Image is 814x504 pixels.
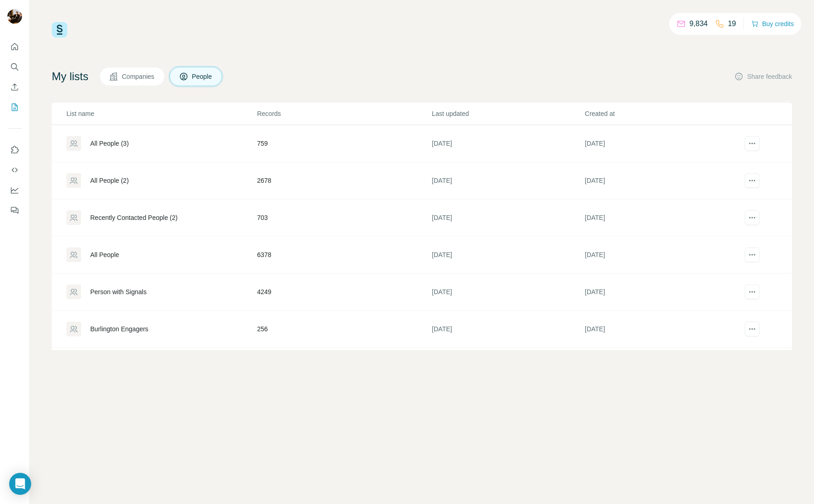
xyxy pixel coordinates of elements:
div: Burlington Engagers [90,324,148,334]
button: Share feedback [734,72,792,81]
button: Enrich CSV [7,79,22,95]
div: Person with Signals [90,287,147,296]
td: [DATE] [585,199,738,236]
td: 703 [257,199,432,236]
td: [DATE] [432,236,585,274]
div: Recently Contacted People (2) [90,213,178,222]
div: All People (2) [90,176,129,185]
td: [DATE] [432,199,585,236]
button: Use Surfe API [7,162,22,178]
td: [DATE] [432,311,585,348]
div: All People (3) [90,139,129,148]
td: [DATE] [585,125,738,162]
td: [DATE] [585,348,738,385]
td: 256 [257,311,432,348]
p: Created at [585,109,737,118]
button: actions [745,210,759,225]
td: 14772 [257,348,432,385]
button: actions [745,136,759,151]
img: Surfe Logo [52,22,67,38]
button: actions [745,173,759,188]
td: 6378 [257,236,432,274]
button: My lists [7,99,22,115]
button: Dashboard [7,182,22,198]
td: [DATE] [432,348,585,385]
td: [DATE] [585,236,738,274]
p: Records [257,109,431,118]
span: Companies [122,72,155,81]
button: actions [745,285,759,299]
div: All People [90,250,119,259]
td: 4249 [257,274,432,311]
td: [DATE] [585,311,738,348]
button: Use Surfe on LinkedIn [7,142,22,158]
td: 2678 [257,162,432,199]
td: [DATE] [432,125,585,162]
button: actions [745,322,759,336]
h4: My lists [52,69,88,84]
p: List name [66,109,256,118]
button: actions [745,247,759,262]
td: [DATE] [585,274,738,311]
p: 9,834 [689,18,708,29]
p: Last updated [432,109,584,118]
button: Buy credits [751,17,794,30]
td: [DATE] [432,274,585,311]
td: [DATE] [585,162,738,199]
div: Open Intercom Messenger [9,473,31,495]
span: People [192,72,213,81]
td: 759 [257,125,432,162]
button: Search [7,59,22,75]
td: [DATE] [432,162,585,199]
button: Quick start [7,38,22,55]
p: 19 [728,18,736,29]
button: Feedback [7,202,22,219]
img: Avatar [7,9,22,24]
